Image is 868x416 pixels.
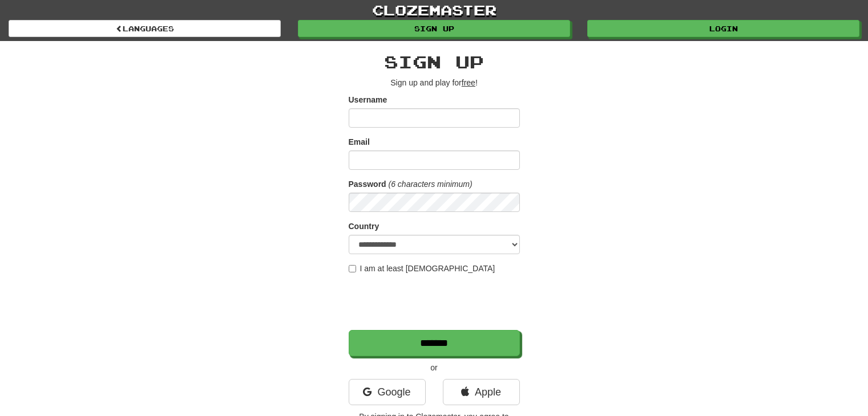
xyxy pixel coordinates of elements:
label: I am at least [DEMOGRAPHIC_DATA] [349,263,495,274]
u: free [462,78,475,87]
iframe: reCAPTCHA [349,280,522,324]
label: Email [349,136,370,148]
em: (6 characters minimum) [389,180,473,189]
label: Password [349,178,386,190]
input: I am at least [DEMOGRAPHIC_DATA] [349,265,356,272]
p: Sign up and play for ! [349,77,520,88]
a: Languages [9,20,281,37]
label: Country [349,221,380,232]
a: Google [349,379,426,405]
p: or [349,362,520,373]
label: Username [349,94,387,105]
h2: Sign up [349,52,520,71]
a: Login [587,20,859,37]
a: Apple [443,379,520,405]
a: Sign up [298,20,570,37]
